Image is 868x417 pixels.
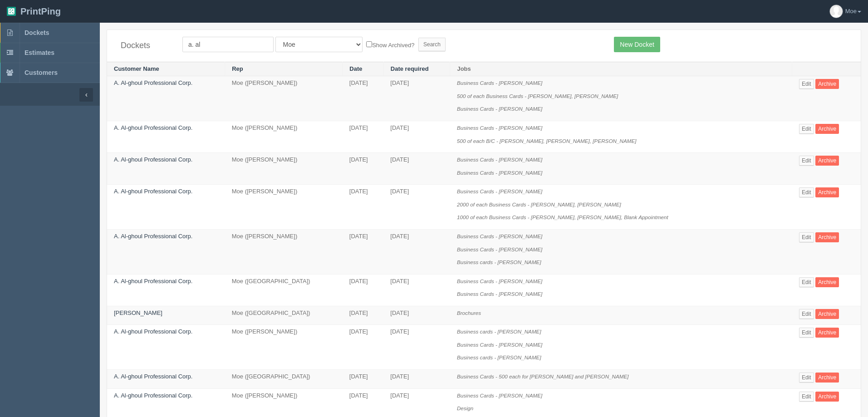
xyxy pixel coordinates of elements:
[232,65,243,72] a: Rep
[815,373,839,383] a: Archive
[799,79,814,89] a: Edit
[25,29,49,36] span: Dockets
[114,392,192,399] a: A. Al-ghoul Professional Corp.
[457,392,542,398] i: Business Cards - [PERSON_NAME]
[343,153,384,185] td: [DATE]
[114,233,192,240] a: A. Al-ghoul Professional Corp.
[815,328,839,338] a: Archive
[383,306,450,325] td: [DATE]
[225,229,343,274] td: Moe ([PERSON_NAME])
[457,233,542,239] i: Business Cards - [PERSON_NAME]
[457,214,668,220] i: 1000 of each Business Cards - [PERSON_NAME], [PERSON_NAME], Blank Appointment
[343,121,384,153] td: [DATE]
[799,277,814,287] a: Edit
[114,328,192,335] a: A. Al-ghoul Professional Corp.
[457,106,542,112] i: Business Cards - [PERSON_NAME]
[114,278,192,285] a: A. Al-ghoul Professional Corp.
[343,370,384,389] td: [DATE]
[815,156,839,166] a: Archive
[114,188,192,195] a: A. Al-ghoul Professional Corp.
[815,124,839,134] a: Archive
[457,157,542,162] i: Business Cards - [PERSON_NAME]
[457,259,541,265] i: Business cards - [PERSON_NAME]
[457,201,621,207] i: 2000 of each Business Cards - [PERSON_NAME], [PERSON_NAME]
[799,309,814,319] a: Edit
[225,325,343,370] td: Moe ([PERSON_NAME])
[114,309,162,316] a: [PERSON_NAME]
[457,291,542,297] i: Business Cards - [PERSON_NAME]
[225,274,343,306] td: Moe ([GEOGRAPHIC_DATA])
[25,49,54,56] span: Estimates
[815,232,839,242] a: Archive
[815,187,839,197] a: Archive
[457,310,481,316] i: Brochures
[457,354,541,360] i: Business cards - [PERSON_NAME]
[349,65,362,72] a: Date
[383,121,450,153] td: [DATE]
[457,278,542,284] i: Business Cards - [PERSON_NAME]
[815,79,839,89] a: Archive
[391,65,429,72] a: Date required
[114,79,192,86] a: A. Al-ghoul Professional Corp.
[815,277,839,287] a: Archive
[830,5,843,18] img: avatar_default-7531ab5dedf162e01f1e0bb0964e6a185e93c5c22dfe317fb01d7f8cd2b1632c.jpg
[343,325,384,370] td: [DATE]
[457,138,637,144] i: 500 of each B/C - [PERSON_NAME], [PERSON_NAME], [PERSON_NAME]
[114,156,192,163] a: A. Al-ghoul Professional Corp.
[457,80,542,86] i: Business Cards - [PERSON_NAME]
[383,274,450,306] td: [DATE]
[366,39,414,50] label: Show Archived?
[457,373,629,379] i: Business Cards - 500 each for [PERSON_NAME] and [PERSON_NAME]
[383,229,450,274] td: [DATE]
[114,65,159,72] a: Customer Name
[225,76,343,121] td: Moe ([PERSON_NAME])
[343,76,384,121] td: [DATE]
[182,37,274,52] input: Customer Name
[799,232,814,242] a: Edit
[799,392,814,402] a: Edit
[457,125,542,131] i: Business Cards - [PERSON_NAME]
[114,124,192,131] a: A. Al-ghoul Professional Corp.
[457,93,618,99] i: 500 of each Business Cards - [PERSON_NAME], [PERSON_NAME]
[383,325,450,370] td: [DATE]
[343,229,384,274] td: [DATE]
[614,37,660,52] a: New Docket
[25,69,58,76] span: Customers
[457,170,542,176] i: Business Cards - [PERSON_NAME]
[343,274,384,306] td: [DATE]
[450,62,792,76] th: Jobs
[383,76,450,121] td: [DATE]
[457,342,542,348] i: Business Cards - [PERSON_NAME]
[799,156,814,166] a: Edit
[799,373,814,383] a: Edit
[383,370,450,389] td: [DATE]
[383,185,450,230] td: [DATE]
[225,370,343,389] td: Moe ([GEOGRAPHIC_DATA])
[457,329,541,334] i: Business cards - [PERSON_NAME]
[225,185,343,230] td: Moe ([PERSON_NAME])
[799,187,814,197] a: Edit
[225,153,343,185] td: Moe ([PERSON_NAME])
[457,188,542,194] i: Business Cards - [PERSON_NAME]
[225,121,343,153] td: Moe ([PERSON_NAME])
[366,41,372,47] input: Show Archived?
[7,7,16,16] img: logo-3e63b451c926e2ac314895c53de4908e5d424f24456219fb08d385ab2e579770.png
[114,373,192,380] a: A. Al-ghoul Professional Corp.
[815,309,839,319] a: Archive
[799,328,814,338] a: Edit
[457,405,473,411] i: Design
[343,306,384,325] td: [DATE]
[418,38,446,51] input: Search
[383,153,450,185] td: [DATE]
[799,124,814,134] a: Edit
[457,246,542,252] i: Business Cards - [PERSON_NAME]
[225,306,343,325] td: Moe ([GEOGRAPHIC_DATA])
[815,392,839,402] a: Archive
[343,185,384,230] td: [DATE]
[121,41,169,50] h4: Dockets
